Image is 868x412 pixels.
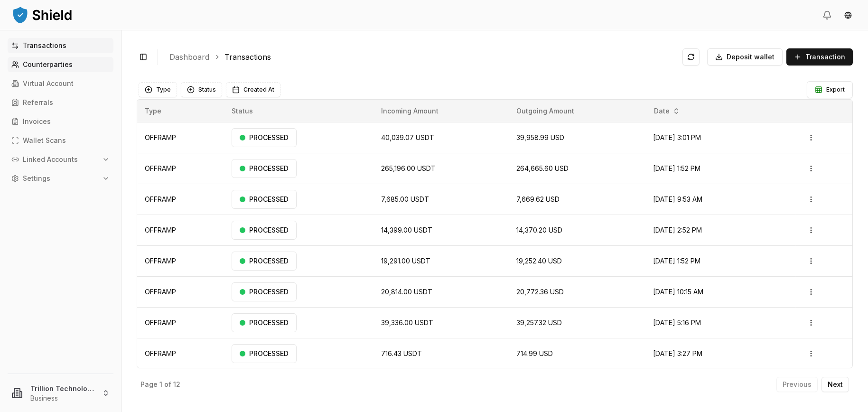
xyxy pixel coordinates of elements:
p: Business [30,393,94,403]
td: OFFRAMP [137,122,224,153]
td: OFFRAMP [137,215,224,246]
span: 39,336.00 USDT [381,318,433,327]
span: 7,685.00 USDT [381,195,429,203]
td: OFFRAMP [137,153,224,184]
p: Settings [23,175,50,182]
p: Referrals [23,99,53,106]
p: Trillion Technologies and Trading LLC [30,384,94,393]
th: Outgoing Amount [509,100,645,122]
p: Next [828,381,843,388]
span: [DATE] 5:16 PM [653,318,701,327]
button: Date [650,103,684,119]
p: Page [140,381,158,388]
span: 14,399.00 USDT [381,226,432,234]
button: Status [181,82,222,97]
div: PROCESSED [232,221,297,240]
p: Virtual Account [23,80,74,87]
div: PROCESSED [232,313,297,332]
a: Referrals [8,95,113,110]
span: [DATE] 3:27 PM [653,349,702,357]
span: 19,291.00 USDT [381,257,430,265]
span: Deposit wallet [727,52,775,62]
td: OFFRAMP [137,246,224,277]
span: [DATE] 2:52 PM [653,226,702,234]
button: Created At [226,82,280,97]
span: 716.43 USDT [381,349,422,357]
img: ShieldPay Logo [11,5,73,24]
span: [DATE] 3:01 PM [653,133,701,141]
span: 714.99 USD [516,349,553,357]
button: Transaction [786,48,853,66]
a: Transactions [224,51,271,63]
span: 14,370.20 USD [516,226,562,234]
p: of [164,381,171,388]
p: Transactions [23,42,66,49]
p: 12 [173,381,180,388]
button: Export [807,81,853,98]
span: 264,665.60 USD [516,164,569,172]
span: 40,039.07 USDT [381,133,434,141]
td: OFFRAMP [137,338,224,369]
th: Status [224,100,373,122]
button: Deposit wallet [707,48,783,66]
td: OFFRAMP [137,277,224,308]
button: Settings [8,171,113,186]
span: Created At [243,86,274,94]
button: Linked Accounts [8,152,113,167]
span: [DATE] 9:53 AM [653,195,702,203]
p: Invoices [23,118,51,125]
td: OFFRAMP [137,308,224,338]
button: Trillion Technologies and Trading LLCBusiness [4,378,117,408]
div: PROCESSED [232,344,297,363]
div: PROCESSED [232,159,297,178]
span: 19,252.40 USD [516,257,562,265]
p: Wallet Scans [23,137,66,144]
span: 7,669.62 USD [516,195,560,203]
th: Type [137,100,224,122]
td: OFFRAMP [137,184,224,215]
span: 39,958.99 USD [516,133,564,141]
span: [DATE] 1:52 PM [653,257,700,265]
div: PROCESSED [232,282,297,301]
div: PROCESSED [232,128,297,147]
span: Transaction [805,52,845,62]
nav: breadcrumb [169,51,675,63]
a: Wallet Scans [8,133,113,148]
p: 1 [159,381,162,388]
th: Incoming Amount [373,100,509,122]
span: 20,814.00 USDT [381,288,432,296]
a: Virtual Account [8,76,113,91]
span: 39,257.32 USD [516,318,562,327]
span: [DATE] 1:52 PM [653,164,700,172]
a: Counterparties [8,57,113,72]
button: Type [139,82,177,97]
span: 20,772.36 USD [516,288,564,296]
span: 265,196.00 USDT [381,164,436,172]
div: PROCESSED [232,190,297,209]
span: [DATE] 10:15 AM [653,288,703,296]
p: Linked Accounts [23,156,78,163]
a: Invoices [8,114,113,129]
p: Counterparties [23,61,73,68]
button: Next [821,377,849,392]
div: PROCESSED [232,252,297,271]
a: Transactions [8,38,113,53]
a: Dashboard [169,51,209,63]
